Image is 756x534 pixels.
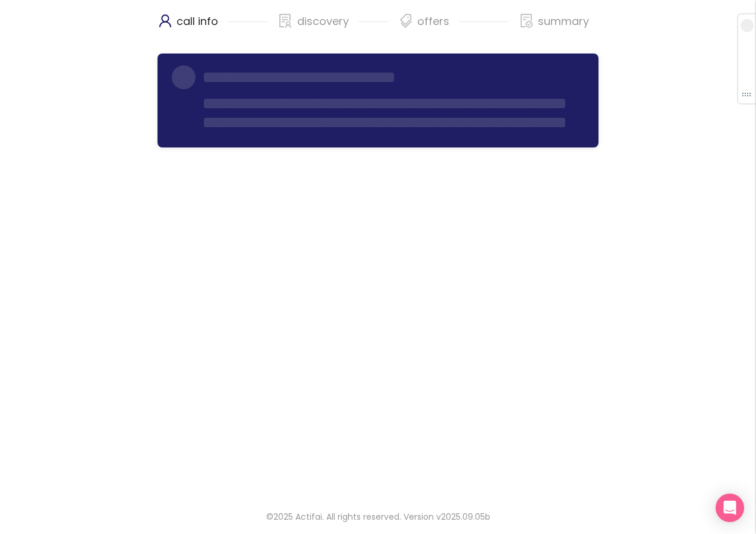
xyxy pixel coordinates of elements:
span: file-done [519,14,534,28]
span: user [158,14,172,28]
div: summary [519,12,589,42]
p: offers [417,12,449,31]
p: discovery [297,12,349,31]
div: offers [398,12,509,42]
span: tags [399,14,413,28]
p: summary [538,12,589,31]
div: call info [157,12,269,42]
span: solution [278,14,292,28]
div: Open Intercom Messenger [716,494,744,522]
div: discovery [278,12,389,42]
p: call info [177,12,218,31]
